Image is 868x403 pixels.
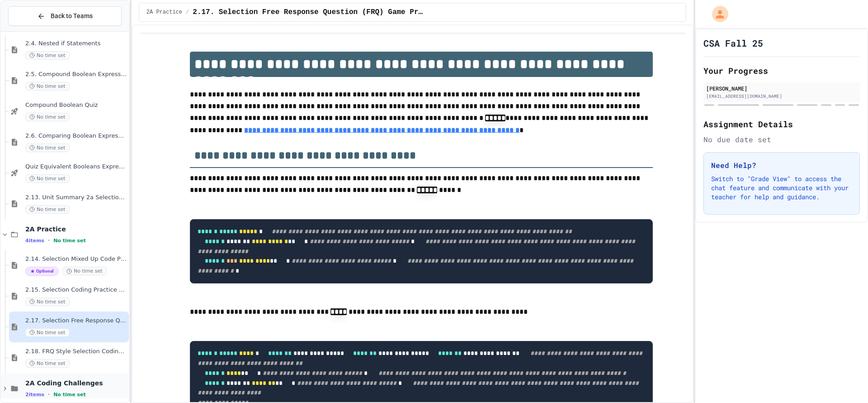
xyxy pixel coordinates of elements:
[711,160,852,171] h3: Need Help?
[53,238,86,244] span: No time set
[706,93,857,100] div: [EMAIL_ADDRESS][DOMAIN_NAME]
[186,9,189,16] span: /
[703,4,731,24] div: My Account
[25,379,127,387] span: 2A Coding Challenges
[25,225,127,233] span: 2A Practice
[193,7,424,18] span: 2.17. Selection Free Response Question (FRQ) Game Practice (2.1-2.6)
[25,40,127,48] span: 2.4. Nested if Statements
[25,71,127,78] span: 2.5. Compound Boolean Expressions
[25,101,127,109] span: Compound Boolean Quiz
[703,64,860,77] h2: Your Progress
[25,317,127,325] span: 2.17. Selection Free Response Question (FRQ) Game Practice (2.1-2.6)
[25,392,44,398] span: 2 items
[25,194,127,201] span: 2.13. Unit Summary 2a Selection (2.1-2.6)
[146,9,182,16] span: 2A Practice
[25,297,70,306] span: No time set
[25,267,59,276] span: Optional
[706,84,857,92] div: [PERSON_NAME]
[25,132,127,140] span: 2.6. Comparing Boolean Expressions ([PERSON_NAME] Laws)
[25,82,70,91] span: No time set
[53,392,86,398] span: No time set
[48,237,50,244] span: •
[25,359,70,368] span: No time set
[62,267,107,275] span: No time set
[51,11,93,21] span: Back to Teams
[711,174,852,201] p: Switch to "Grade View" to access the chat feature and communicate with your teacher for help and ...
[25,286,127,294] span: 2.15. Selection Coding Practice (2.1-2.6)
[25,144,70,152] span: No time set
[8,6,122,26] button: Back to Teams
[48,391,50,398] span: •
[25,163,127,171] span: Quiz Equivalent Booleans Expressions
[25,255,127,263] span: 2.14. Selection Mixed Up Code Practice (2.1-2.6)
[25,348,127,355] span: 2.18. FRQ Style Selection Coding Practice (2.1-2.6)
[703,118,860,130] h2: Assignment Details
[703,134,860,145] div: No due date set
[25,51,70,60] span: No time set
[25,328,70,337] span: No time set
[25,238,44,244] span: 4 items
[25,174,70,183] span: No time set
[703,37,763,49] h1: CSA Fall 25
[25,205,70,214] span: No time set
[25,113,70,121] span: No time set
